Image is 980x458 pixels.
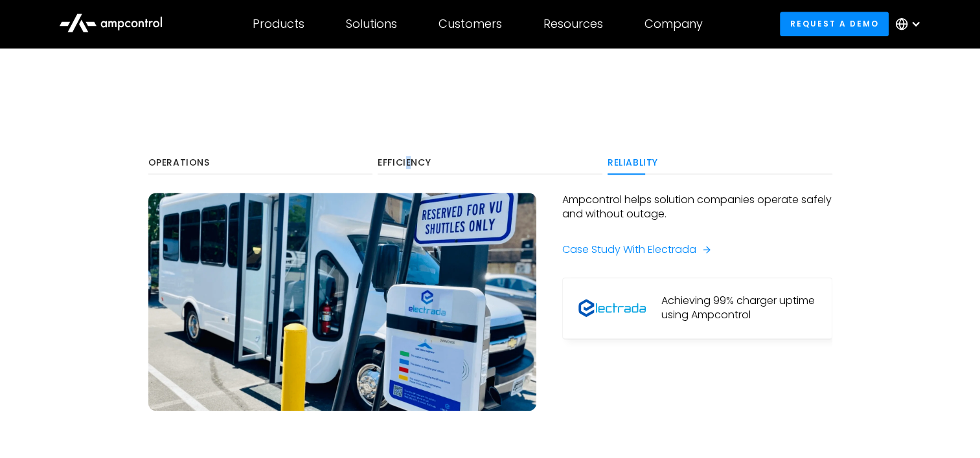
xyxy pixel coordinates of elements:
div: Customers [439,17,502,31]
div: Company [644,17,703,31]
div: Solutions [346,17,397,31]
a: Case Study With Electrada [562,243,832,257]
div: Products [253,17,304,31]
img: Electrada Logo [578,299,646,317]
a: Request a demo [780,12,889,36]
div: Achieving 99% charger uptime using Ampcontrol [661,294,815,323]
div: Operations [148,157,373,169]
div: Resources [543,17,603,31]
img: Electric bus charging on Vanderbilt campus [148,193,536,411]
div: Reliablity [608,157,832,169]
div: Efficiency [378,157,602,169]
p: Ampcontrol helps solution companies operate safely and without outage. [562,193,832,222]
div: Case Study With Electrada [562,243,696,257]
